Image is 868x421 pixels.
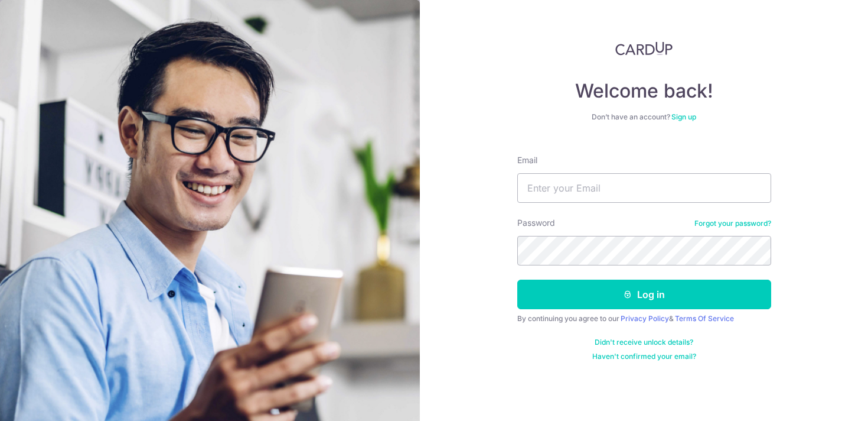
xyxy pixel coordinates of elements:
a: Sign up [671,112,696,121]
button: Log in [517,280,771,309]
a: Forgot your password? [694,219,771,228]
a: Terms Of Service [675,314,734,323]
label: Password [517,217,555,229]
h4: Welcome back! [517,79,771,103]
a: Didn't receive unlock details? [595,338,693,347]
div: Don’t have an account? [517,112,771,122]
a: Haven't confirmed your email? [592,352,696,361]
label: Email [517,154,537,166]
a: Privacy Policy [621,314,669,323]
div: By continuing you agree to our & [517,314,771,323]
img: CardUp Logo [615,41,673,56]
input: Enter your Email [517,173,771,203]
